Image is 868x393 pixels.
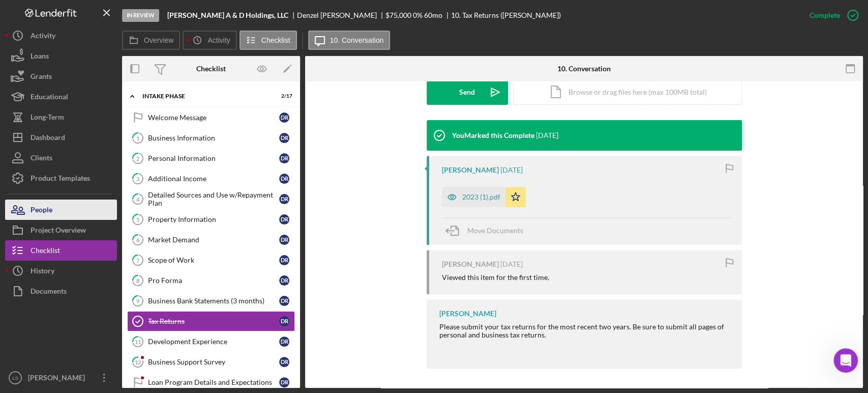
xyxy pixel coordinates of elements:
a: 1Business InformationDR [127,128,295,148]
div: 10. Conversation [557,65,611,73]
div: Add Product Links to your Website [27,38,148,59]
a: 9Business Bank Statements (3 months)DR [127,291,295,311]
div: D R [279,357,289,367]
div: Larenz says… [8,92,195,115]
div: D R [279,194,289,204]
label: Overview [144,36,173,44]
div: D R [279,336,289,347]
h1: [PERSON_NAME] [49,5,115,13]
button: Complete [799,5,863,25]
div: Project Overview [31,220,86,243]
div: Grants [31,66,52,89]
tspan: 7 [136,257,140,263]
a: Documents [5,281,117,301]
button: Upload attachment [48,297,56,305]
button: Send [427,79,508,105]
a: 8Pro FormaDR [127,270,295,291]
div: [PERSON_NAME] [442,260,499,268]
div: D R [279,255,289,265]
button: Long-Term [5,107,117,127]
time: 2025-07-02 14:36 [500,260,523,268]
tspan: 2 [136,155,139,161]
button: Move Documents [442,218,533,243]
div: D R [279,275,289,286]
div: Market Demand [148,236,279,244]
button: Start recording [65,297,73,305]
button: Overview [122,31,180,50]
button: History [5,261,117,281]
a: 2Personal InformationDR [127,148,295,169]
div: D R [279,153,289,163]
div: Dashboard [31,127,65,150]
time: 2025-08-07 15:10 [536,131,558,139]
div: Ok thank you so much! [96,92,195,114]
a: 6Market DemandDR [127,230,295,250]
div: Pro Forma [148,276,279,285]
iframe: Intercom live chat [833,348,858,373]
div: Loan Program Details and Expectations [148,378,279,386]
label: Activity [207,36,230,44]
div: Business Bank Statements (3 months) [148,297,279,305]
div: D R [279,235,289,245]
div: 2 / 17 [274,93,292,99]
div: 0 % [413,11,423,19]
div: Checklist [31,240,60,263]
div: Development Experience [148,338,279,346]
tspan: 9 [136,297,140,304]
tspan: 12 [135,358,141,365]
a: Welcome MessageDR [127,107,295,128]
div: Recommended and Approved Project Fields [27,248,148,270]
div: Product Templates [31,168,90,191]
div: In the meantime, sharing our article about Resolutions for your referenceRecommended and Approved... [8,208,167,304]
div: Activity [31,25,55,48]
div: D R [279,296,289,306]
div: [PERSON_NAME] [439,310,496,318]
tspan: 1 [136,134,139,141]
button: People [5,200,117,220]
div: Christina says… [8,208,195,323]
div: Could you let me know which project that you are looking to update to "funded" so I can check and... [8,155,167,207]
div: 2023 (1).pdf [462,193,500,201]
div: Recommended and Approved Project FieldsYou can now add Recommended and Approved Loan Terms in your… [17,240,158,310]
button: Send a message… [174,293,191,309]
b: [PERSON_NAME] A & D Holdings, LLC [167,11,288,19]
tspan: 11 [135,338,141,345]
div: D R [279,377,289,387]
a: 3Additional IncomeDR [127,169,295,189]
button: Clients [5,148,117,168]
div: You Marked this Complete [452,131,534,139]
div: Detailed Sources and Use w/Repayment Plan [148,191,279,207]
div: Documents [31,281,67,304]
div: Property Information [148,215,279,223]
textarea: Message… [9,275,195,293]
label: 10. Conversation [330,36,384,44]
div: Business Information [148,134,279,142]
a: 7Scope of WorkDR [127,250,295,270]
a: 11Development ExperienceDR [127,331,295,352]
div: D R [279,174,289,184]
button: Grants [5,66,117,87]
span: Move Documents [467,226,523,235]
button: LS[PERSON_NAME] [5,368,117,388]
button: Checklist [5,240,117,261]
a: Educational [5,87,117,107]
div: Larenz says… [8,115,195,155]
div: Christina says… [8,155,195,208]
div: Educational [31,87,68,109]
button: Activity [5,25,117,46]
div: Complete [810,5,840,25]
div: [PERSON_NAME] [442,166,499,174]
button: Loans [5,46,117,66]
label: Checklist [261,36,290,44]
p: Active [49,13,70,23]
a: Project Overview [5,220,117,240]
tspan: 6 [136,236,140,243]
div: Hello how do you change a loan profile to "funded"? [37,115,195,147]
button: Dashboard [5,127,117,148]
